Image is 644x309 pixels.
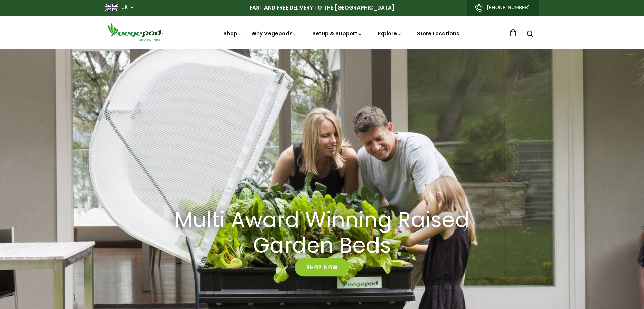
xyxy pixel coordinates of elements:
[105,22,166,42] img: Vegepod
[527,31,533,38] a: Search
[295,258,349,277] a: Shop Now
[161,207,483,258] a: Multi Award Winning Raised Garden Beds
[378,30,402,37] a: Explore
[121,4,128,11] a: UK
[105,4,118,11] img: gb_large.png
[169,207,475,258] h2: Multi Award Winning Raised Garden Beds
[223,30,242,37] a: Shop
[312,30,363,37] a: Setup & Support
[251,30,297,37] a: Why Vegepod?
[417,30,459,37] a: Store Locations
